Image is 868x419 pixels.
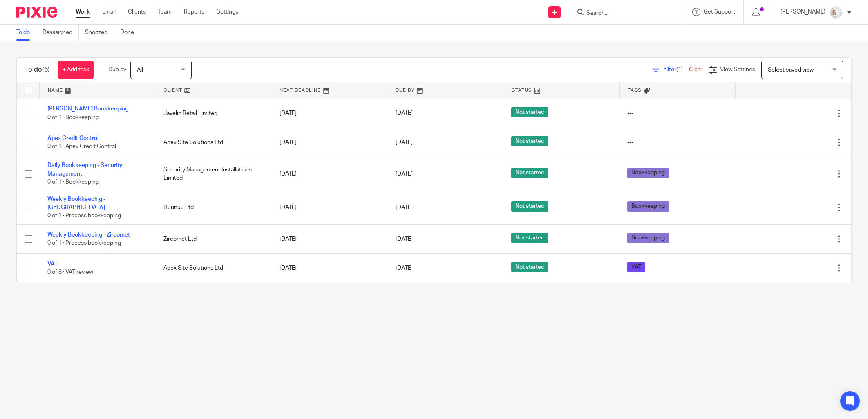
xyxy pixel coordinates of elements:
[128,8,146,16] a: Clients
[627,262,645,272] span: VAT
[396,110,413,116] span: [DATE]
[396,140,413,145] span: [DATE]
[768,67,814,73] span: Select saved view
[47,106,128,112] a: [PERSON_NAME] Bookkeeping
[137,67,143,73] span: All
[271,254,387,283] td: [DATE]
[627,233,669,243] span: Bookkeeping
[25,65,50,74] h1: To do
[511,136,548,146] span: Not started
[627,168,669,178] span: Bookkeeping
[43,25,79,41] a: Reassigned
[396,236,413,242] span: [DATE]
[155,254,271,283] td: Apex Site Solutions Ltd
[184,8,204,16] a: Reports
[830,6,843,19] img: Image.jpeg
[628,88,642,92] span: Tags
[396,205,413,210] span: [DATE]
[47,213,121,219] span: 0 of 1 · Process bookkeeping
[102,8,116,16] a: Email
[663,67,689,72] span: Filter
[47,270,93,275] span: 0 of 8 · VAT review
[271,191,387,224] td: [DATE]
[47,232,130,238] a: Weekly Bookkeeping - Zircomet
[47,261,58,267] a: VAT
[586,10,659,17] input: Search
[511,201,548,212] span: Not started
[396,265,413,271] span: [DATE]
[781,8,825,16] p: [PERSON_NAME]
[155,128,271,157] td: Apex Site Solutions Ltd
[47,135,98,141] a: Apex Credit Control
[627,201,669,212] span: Bookkeeping
[271,128,387,157] td: [DATE]
[85,25,114,41] a: Snoozed
[42,66,50,73] span: (6)
[47,144,116,149] span: 0 of 1 · Apex Credit Control
[120,25,140,41] a: Done
[47,162,123,176] a: Daily Bookkeeping - Security Management
[108,65,126,74] p: Due by
[676,67,683,72] span: (1)
[47,240,121,246] span: 0 of 1 · Process bookkeeping
[155,157,271,191] td: Security Management Installations Limited
[155,224,271,253] td: Zircomet Ltd
[627,138,727,146] div: ---
[720,67,755,72] span: View Settings
[16,7,57,18] img: Pixie
[76,8,90,16] a: Work
[271,157,387,191] td: [DATE]
[271,99,387,128] td: [DATE]
[47,115,99,120] span: 0 of 1 · Bookkeeping
[158,8,172,16] a: Team
[271,224,387,253] td: [DATE]
[47,179,99,185] span: 0 of 1 · Bookkeeping
[217,8,238,16] a: Settings
[58,61,94,79] a: + Add task
[627,109,727,117] div: ---
[47,196,105,210] a: Weekly Bookkeeping - [GEOGRAPHIC_DATA]
[511,262,548,272] span: Not started
[704,9,735,15] span: Get Support
[511,233,548,243] span: Not started
[511,168,548,178] span: Not started
[155,191,271,224] td: Huunuu Ltd
[155,99,271,128] td: Javelin Retail Limited
[689,67,702,72] a: Clear
[16,25,36,41] a: To do
[396,171,413,177] span: [DATE]
[511,107,548,117] span: Not started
